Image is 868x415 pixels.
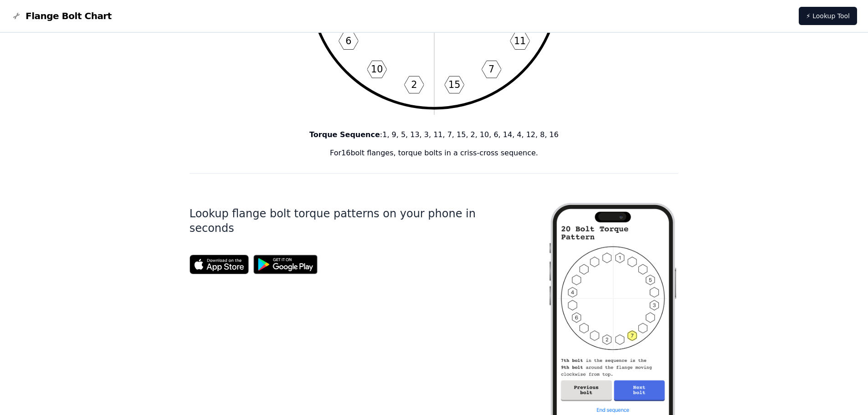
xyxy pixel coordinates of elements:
img: Flange Bolt Chart Logo [11,10,22,21]
img: App Store badge for the Flange Bolt Chart app [190,255,249,274]
text: 7 [488,64,494,75]
span: Flange Bolt Chart [26,10,112,22]
p: For 16 bolt flanges, torque bolts in a criss-cross sequence. [190,148,679,159]
text: 15 [448,79,460,90]
text: 10 [371,64,383,75]
a: Flange Bolt Chart LogoFlange Bolt Chart [11,10,112,22]
p: : 1, 9, 5, 13, 3, 11, 7, 15, 2, 10, 6, 14, 4, 12, 8, 16 [190,129,679,140]
text: 11 [514,36,525,46]
a: ⚡ Lookup Tool [799,7,857,25]
text: 6 [345,36,351,46]
h1: Lookup flange bolt torque patterns on your phone in seconds [190,206,519,236]
b: Torque Sequence [309,130,380,139]
img: Get it on Google Play [249,250,323,279]
text: 2 [411,79,417,90]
